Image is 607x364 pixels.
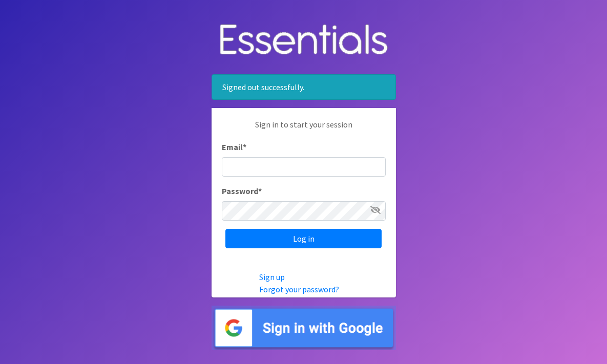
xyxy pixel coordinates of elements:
[212,74,396,100] div: Signed out successfully.
[259,272,285,282] a: Sign up
[212,306,396,350] img: Sign in with Google
[222,185,262,197] label: Password
[259,284,339,294] a: Forgot your password?
[258,186,262,196] abbr: required
[225,229,382,248] input: Log in
[222,141,246,153] label: Email
[243,142,246,152] abbr: required
[212,14,396,67] img: Human Essentials
[222,118,386,141] p: Sign in to start your session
